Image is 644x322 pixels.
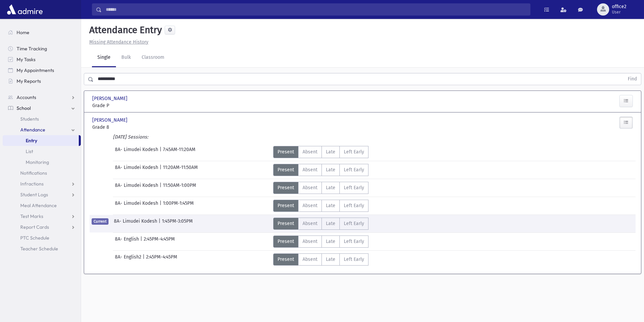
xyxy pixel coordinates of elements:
[20,235,49,241] span: PTC Schedule
[3,135,79,146] a: Entry
[303,166,317,173] span: Absent
[163,146,195,158] span: 7:45AM-11:20AM
[273,182,368,194] div: AttTypes
[20,246,58,252] span: Teacher Schedule
[17,46,47,52] span: Time Tracking
[17,67,54,73] span: My Appointments
[3,168,81,178] a: Notifications
[160,200,163,212] span: |
[113,134,148,140] i: [DATE] Sessions:
[273,200,368,212] div: AttTypes
[163,182,196,194] span: 11:50AM-1:00PM
[303,220,317,227] span: Absent
[136,48,170,67] a: Classroom
[92,124,177,131] span: Grade 8
[115,236,140,248] span: 8A- English
[5,3,44,16] img: AdmirePro
[344,202,364,209] span: Left Early
[612,9,626,15] span: User
[303,256,317,263] span: Absent
[3,146,81,157] a: List
[17,56,35,63] span: My Tasks
[20,213,43,219] span: Test Marks
[115,146,160,158] span: 8A- Limudei Kodesh
[326,220,335,227] span: Late
[344,184,364,191] span: Left Early
[26,138,37,144] span: Entry
[303,202,317,209] span: Absent
[115,164,160,176] span: 8A- Limudei Kodesh
[17,29,29,35] span: Home
[3,222,81,232] a: Report Cards
[624,73,641,85] button: Find
[3,43,81,54] a: Time Tracking
[160,164,163,176] span: |
[278,184,294,191] span: Present
[20,127,45,133] span: Attendance
[326,202,335,209] span: Late
[26,159,49,165] span: Monitoring
[162,218,193,230] span: 1:45PM-3:05PM
[159,218,162,230] span: |
[326,238,335,245] span: Late
[160,146,163,158] span: |
[17,78,41,84] span: My Reports
[102,3,530,16] input: Search
[20,224,49,230] span: Report Cards
[20,202,57,208] span: Meal Attendance
[3,232,81,243] a: PTC Schedule
[20,116,39,122] span: Students
[146,253,177,266] span: 2:45PM-4:45PM
[273,164,368,176] div: AttTypes
[140,236,144,248] span: |
[115,253,143,266] span: 8A- English2
[3,114,81,124] a: Students
[116,48,136,67] a: Bulk
[92,102,177,109] span: Grade P
[3,54,81,65] a: My Tasks
[114,218,159,230] span: 8A- Limudei Kodesh
[163,164,198,176] span: 11:20AM-11:50AM
[273,253,368,266] div: AttTypes
[303,238,317,245] span: Absent
[344,238,364,245] span: Left Early
[144,236,175,248] span: 2:45PM-4:45PM
[20,170,47,176] span: Notifications
[3,65,81,76] a: My Appointments
[3,157,81,168] a: Monitoring
[3,103,81,114] a: School
[3,178,81,189] a: Infractions
[278,256,294,263] span: Present
[3,189,81,200] a: Student Logs
[326,256,335,263] span: Late
[3,92,81,103] a: Accounts
[20,192,48,198] span: Student Logs
[3,124,81,135] a: Attendance
[344,148,364,155] span: Left Early
[3,27,81,38] a: Home
[278,166,294,173] span: Present
[92,95,129,102] span: [PERSON_NAME]
[326,184,335,191] span: Late
[89,39,148,45] u: Missing Attendance History
[163,200,194,212] span: 1:00PM-1:45PM
[160,182,163,194] span: |
[278,238,294,245] span: Present
[303,184,317,191] span: Absent
[612,4,626,9] span: office2
[92,218,109,225] span: Current
[273,218,368,230] div: AttTypes
[20,181,44,187] span: Infractions
[303,148,317,155] span: Absent
[115,182,160,194] span: 8A- Limudei Kodesh
[344,220,364,227] span: Left Early
[115,200,160,212] span: 8A- Limudei Kodesh
[273,146,368,158] div: AttTypes
[92,48,116,67] a: Single
[92,117,129,124] span: [PERSON_NAME]
[3,243,81,254] a: Teacher Schedule
[26,148,33,154] span: List
[87,24,162,36] h5: Attendance Entry
[278,148,294,155] span: Present
[278,202,294,209] span: Present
